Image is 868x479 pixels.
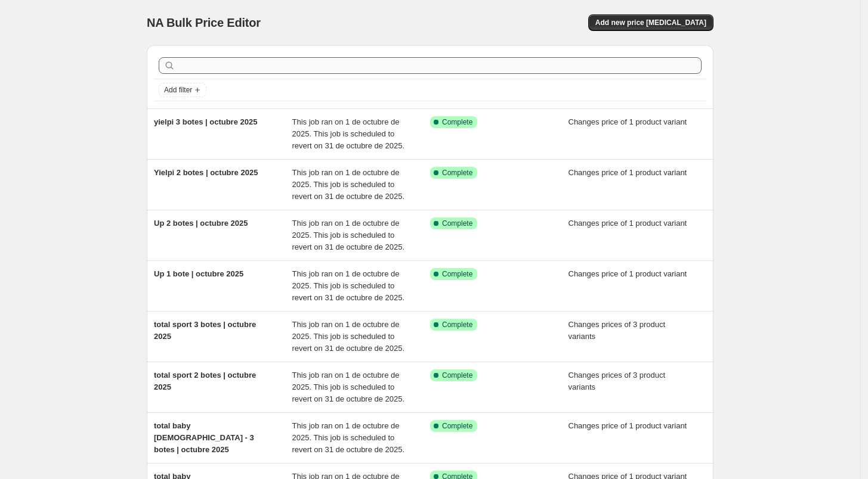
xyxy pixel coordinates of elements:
span: total sport 2 botes | octubre 2025 [154,371,256,391]
span: Complete [442,320,472,329]
span: Complete [442,269,472,279]
span: Yielpi 2 botes | octubre 2025 [154,168,258,177]
span: Complete [442,421,472,431]
span: Complete [442,117,472,127]
span: Changes prices of 3 product variants [569,320,666,341]
span: This job ran on 1 de octubre de 2025. This job is scheduled to revert on 31 de octubre de 2025. [292,421,405,454]
span: Complete [442,168,472,178]
span: Changes price of 1 product variant [569,219,687,228]
button: Add filter [159,83,206,97]
span: total sport 3 botes | octubre 2025 [154,320,256,341]
span: This job ran on 1 de octubre de 2025. This job is scheduled to revert on 31 de octubre de 2025. [292,320,405,353]
span: Add filter [164,85,192,95]
span: This job ran on 1 de octubre de 2025. This job is scheduled to revert on 31 de octubre de 2025. [292,117,405,150]
span: Changes price of 1 product variant [569,421,687,430]
span: This job ran on 1 de octubre de 2025. This job is scheduled to revert on 31 de octubre de 2025. [292,168,405,201]
span: Changes price of 1 product variant [569,117,687,126]
span: Changes price of 1 product variant [569,269,687,278]
span: Add new price [MEDICAL_DATA] [595,18,706,27]
span: Complete [442,219,472,228]
span: Changes price of 1 product variant [569,168,687,177]
span: NA Bulk Price Editor [147,16,261,29]
span: This job ran on 1 de octubre de 2025. This job is scheduled to revert on 31 de octubre de 2025. [292,269,405,302]
span: Changes prices of 3 product variants [569,371,666,391]
span: Up 2 botes | octubre 2025 [154,219,248,228]
span: yielpi 3 botes | octubre 2025 [154,117,257,126]
span: Up 1 bote | octubre 2025 [154,269,243,278]
button: Add new price [MEDICAL_DATA] [588,14,713,31]
span: total baby [DEMOGRAPHIC_DATA] - 3 botes | octubre 2025 [154,421,254,454]
span: This job ran on 1 de octubre de 2025. This job is scheduled to revert on 31 de octubre de 2025. [292,371,405,403]
span: This job ran on 1 de octubre de 2025. This job is scheduled to revert on 31 de octubre de 2025. [292,219,405,251]
span: Complete [442,371,472,380]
